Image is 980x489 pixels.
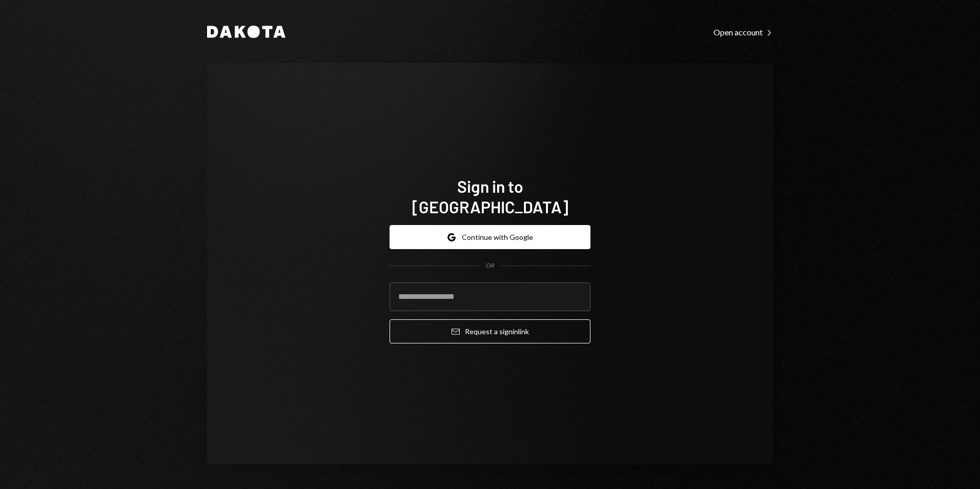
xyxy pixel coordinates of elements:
[713,27,773,37] div: Open account
[390,225,590,249] button: Continue with Google
[390,319,590,343] button: Request a signinlink
[713,26,773,37] a: Open account
[486,261,495,270] div: OR
[390,176,590,217] h1: Sign in to [GEOGRAPHIC_DATA]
